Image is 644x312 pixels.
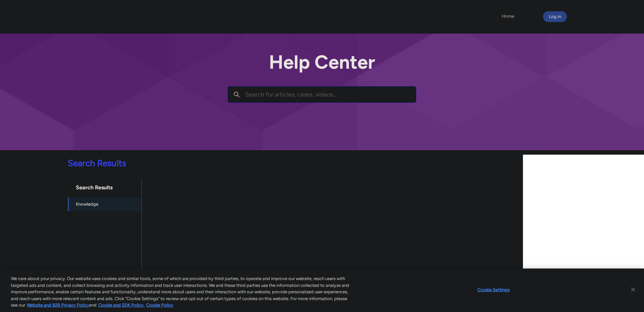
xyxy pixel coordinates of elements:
[543,11,567,22] button: Log in
[523,155,644,312] iframe: Qualified Messenger
[76,201,98,208] span: Knowledge
[626,282,641,297] button: Close
[228,87,245,102] button: Search
[68,197,141,211] a: Knowledge
[228,52,416,73] h2: Help Center
[27,302,89,308] a: More information about our cookie policy., opens in a new tab
[98,302,145,308] a: Cookie and SDK Policy.
[68,178,141,197] h1: Search Results
[245,87,416,102] input: Search for articles, cases, videos...
[4,157,513,170] p: Search Results
[472,283,515,297] button: Cookie Settings
[11,275,354,309] div: We care about your privacy. Our website uses cookies and similar tools, some of which are provide...
[146,302,173,308] a: Cookie Policy
[500,11,516,21] a: Home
